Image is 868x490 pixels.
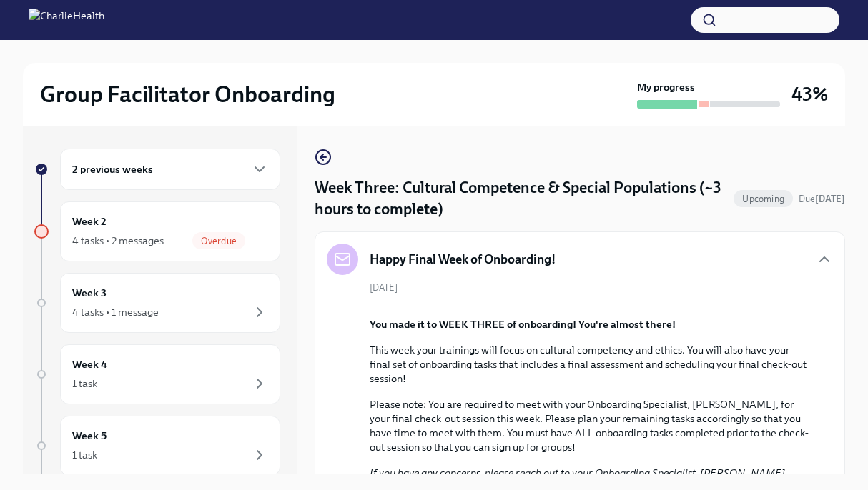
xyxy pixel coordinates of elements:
[34,344,280,404] a: Week 41 task
[370,318,676,331] strong: You made it to WEEK THREE of onboarding! You're almost there!
[370,251,556,268] h5: Happy Final Week of Onboarding!
[72,234,164,248] div: 4 tasks • 2 messages
[192,236,245,246] span: Overdue
[72,285,107,301] h6: Week 3
[72,428,107,444] h6: Week 5
[637,80,695,94] strong: My progress
[72,376,97,391] div: 1 task
[40,80,335,109] h2: Group Facilitator Onboarding
[734,194,793,204] span: Upcoming
[791,81,828,107] h3: 43%
[60,149,280,190] div: 2 previous weeks
[315,177,728,220] h4: Week Three: Cultural Competence & Special Populations (~3 hours to complete)
[34,416,280,476] a: Week 51 task
[370,397,810,454] p: Please note: You are required to meet with your Onboarding Specialist, [PERSON_NAME], for your fi...
[29,9,104,31] img: CharlieHealth
[799,194,845,204] span: Due
[72,161,153,177] h6: 2 previous weeks
[799,192,845,206] span: September 8th, 2025 10:00
[72,356,107,372] h6: Week 4
[72,305,159,319] div: 4 tasks • 1 message
[72,448,97,462] div: 1 task
[72,214,107,229] h6: Week 2
[815,194,845,204] strong: [DATE]
[370,281,398,294] span: [DATE]
[370,343,810,386] p: This week your trainings will focus on cultural competency and ethics. You will also have your fi...
[34,273,280,333] a: Week 34 tasks • 1 message
[34,201,280,261] a: Week 24 tasks • 2 messagesOverdue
